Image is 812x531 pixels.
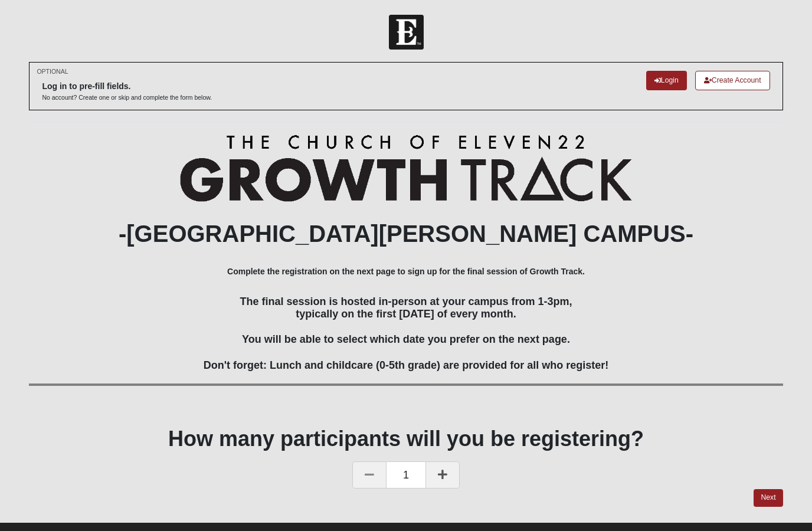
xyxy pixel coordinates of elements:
[42,81,212,91] h6: Log in to pre-fill fields.
[37,67,68,76] small: OPTIONAL
[296,308,516,320] span: typically on the first [DATE] of every month.
[695,71,770,90] a: Create Account
[242,333,570,345] span: You will be able to select which date you prefer on the next page.
[180,135,632,201] img: Growth Track Logo
[646,71,687,90] a: Login
[227,267,585,276] b: Complete the registration on the next page to sign up for the final session of Growth Track.
[42,93,212,102] p: No account? Create one or skip and complete the form below.
[389,15,424,50] img: Church of Eleven22 Logo
[29,426,782,451] h1: How many participants will you be registering?
[754,489,782,506] a: Next
[240,296,572,307] span: The final session is hosted in-person at your campus from 1-3pm,
[204,359,608,371] span: Don't forget: Lunch and childcare (0-5th grade) are provided for all who register!
[119,221,693,247] b: -[GEOGRAPHIC_DATA][PERSON_NAME] CAMPUS-
[387,461,425,489] span: 1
